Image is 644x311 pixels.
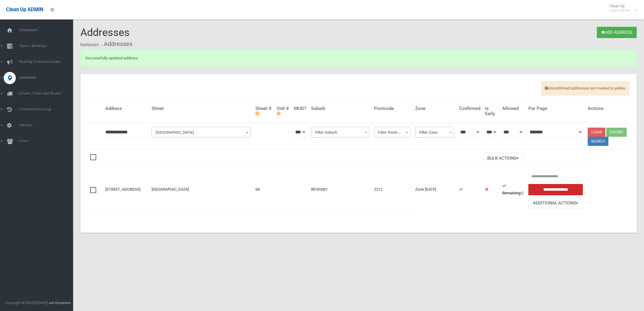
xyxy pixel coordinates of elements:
[588,137,608,146] button: Search
[528,197,583,209] button: Additional Actions
[500,167,526,212] td: 2
[415,127,454,138] span: Filter Zone
[17,123,78,127] span: Settings
[372,167,412,212] td: 2212
[17,76,78,80] span: Addresses
[376,128,408,137] span: Filter Postcode
[277,106,289,116] h4: Unit #
[541,81,629,95] span: Unconfirmed addresses are marked in yellow.
[17,91,78,96] span: Drivers, Trucks and Routes
[105,106,147,111] h4: Address
[17,139,78,143] span: Users
[17,60,78,64] span: Booking Collection Issues
[153,128,249,137] span: Filter Street
[374,106,410,111] h4: Postcode
[588,106,627,111] h4: Actions
[80,26,130,38] span: Addresses
[309,167,372,212] td: REVESBY
[597,27,637,38] a: Add Address
[105,187,140,192] a: [STREET_ADDRESS]
[459,106,480,111] h4: Confirmed
[149,167,253,212] td: [GEOGRAPHIC_DATA]
[313,128,368,137] span: Filter Suburb
[49,301,71,305] strong: Jet Dynamics
[374,127,410,138] span: Filter Postcode
[80,50,637,67] div: Successfully updated address.
[606,4,636,13] span: Clean Up
[17,107,78,111] span: Communication Log
[485,106,497,116] h4: Is Early
[609,8,630,13] small: Super Admin
[80,43,99,47] a: Dashboard
[417,128,453,137] span: Filter Zone
[255,106,272,116] h4: Street #
[502,106,523,111] h4: Allowed
[294,106,306,111] h4: MUD?
[253,167,274,212] td: 68
[17,28,78,32] span: Dashboard
[483,153,523,164] button: Bulk Actions
[152,127,250,138] span: Filter Street
[606,128,627,137] button: Export
[100,38,132,50] li: Addresses
[528,106,583,111] h4: Per Page
[588,128,605,137] a: Clear
[415,106,454,111] h4: Zone
[413,167,457,212] td: Zone [DATE]
[502,191,521,195] strong: Remaining:
[152,106,250,111] h4: Street
[6,7,43,12] span: Clean Up ADMIN
[17,44,78,48] span: Tasks / Bookings
[5,301,48,305] span: Copyright © [DATE]-[DATE]
[311,106,369,111] h4: Suburb
[311,127,369,138] span: Filter Suburb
